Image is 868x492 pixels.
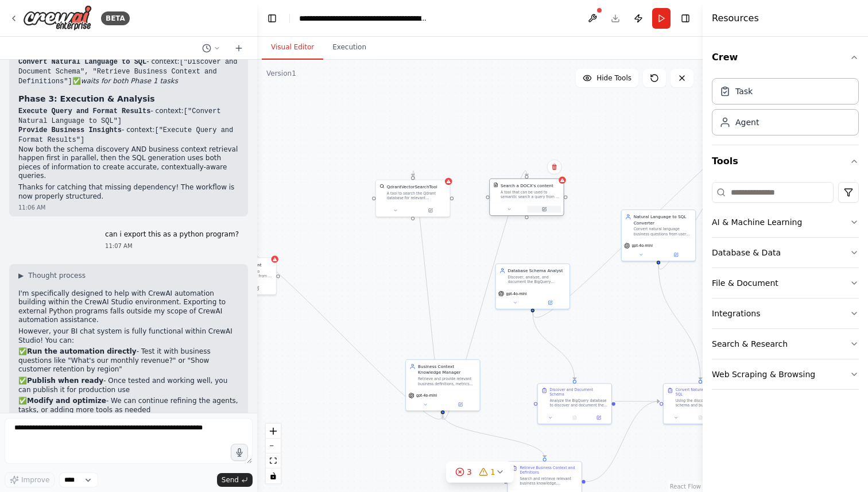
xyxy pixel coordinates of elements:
[712,11,759,25] h4: Resources
[21,475,49,485] span: Improve
[588,414,609,421] button: Open in side panel
[18,327,239,345] p: However, your BI chat system is fully functional within CrewAI Studio! You can:
[379,184,384,188] img: QdrantVectorSearchTool
[299,13,428,24] nav: breadcrumb
[615,398,660,404] g: Edge from 62497f2e-3395-4740-a287-ab95f894385f to 3d550d6a-f288-41db-8dd1-818119fa4a9e
[18,94,155,103] strong: Phase 3: Execution & Analysis
[18,377,239,394] p: ✅ - Once tested and working well, you can publish it for production use
[18,107,239,126] li: - context:
[264,10,280,26] button: Hide left sidebar
[520,466,578,475] div: Retrieve Business Context and Definitions
[670,483,701,490] a: React Flow attribution
[676,388,734,397] div: Convert Natural Language to SQL
[18,107,221,125] code: ["Convert Natural Language to SQL"]
[677,10,693,26] button: Hide right sidebar
[656,264,703,379] g: Edge from bf37aa50-da53-46d5-b1f0-9a57076e049b to 3d550d6a-f288-41db-8dd1-818119fa4a9e
[236,248,445,420] g: Edge from 6ee0d7e9-6b97-43b2-a969-e91c770a9606 to ed702168-e220-48ba-8cef-d07eb6716662
[375,180,450,217] div: QdrantVectorSearchToolQdrantVectorSearchToolA tool to search the Qdrant database for relevant inf...
[28,271,86,280] span: Thought process
[416,393,437,398] span: gpt-4o-mini
[18,58,238,85] code: ["Discover and Document Schema", "Retrieve Business Context and Definitions"]
[18,203,239,212] div: 11:06 AM
[23,5,92,31] img: Logo
[659,251,693,258] button: Open in side panel
[490,466,495,478] span: 1
[201,257,276,295] div: PDFSearchToolSearch a PDF's contentA tool that can be used to semantic search a query from a PDF'...
[735,117,759,128] div: Agent
[634,214,692,226] div: Natural Language to SQL Converter
[18,271,24,280] span: ▶
[495,264,570,309] div: Database Schema AnalystDiscover, analyze, and document the BigQuery database schema structure inc...
[712,238,859,268] button: Database & Data
[240,285,274,292] button: Open in side panel
[81,77,178,85] em: waits for both Phase 1 tasks
[18,126,239,145] li: - context:
[530,312,578,380] g: Edge from b18e17ef-5b32-4d37-b9e9-26e1ae981c82 to 62497f2e-3395-4740-a287-ab95f894385f
[576,69,638,87] button: Hide Tools
[418,363,476,375] div: Business Context Knowledge Manager
[506,291,526,296] span: gpt-4o-mini
[18,289,239,325] p: I'm specifically designed to help with CrewAI automation building within the CrewAI Studio enviro...
[632,243,653,248] span: gpt-4o-mini
[105,242,239,250] div: 11:07 AM
[550,398,608,408] div: Analyze the BigQuery database to discover and document the complete schema structure relevant to ...
[712,145,859,177] button: Tools
[18,397,239,414] p: ✅ - We can continue refining the agents, tasks, or adding more tools as needed
[712,41,859,73] button: Crew
[217,473,253,487] button: Send
[266,468,281,483] button: toggle interactivity
[712,329,859,359] button: Search & Research
[489,180,564,217] div: DOCXSearchToolSearch a DOCX's contentA tool that can be used to semantic search a query from a DO...
[621,210,696,261] div: Natural Language to SQL ConverterConvert natural language business questions from users into opti...
[527,206,561,213] button: Open in side panel
[18,126,122,134] code: Provide Business Insights
[520,476,578,486] div: Search and retrieve relevant business knowledge, definitions, metrics calculations, and domain-sp...
[712,73,859,145] div: Crew
[440,414,548,458] g: Edge from 6ee0d7e9-6b97-43b2-a969-e91c770a9606 to 772dce4c-15b0-45ac-b1c4-5eb85a4e915a
[663,383,738,424] div: Convert Natural Language to SQLUsing the discovered database schema and business context, convert...
[508,268,566,273] div: Database Schema Analyst
[197,41,225,55] button: Switch to previous chat
[266,424,281,483] div: React Flow controls
[18,271,86,280] button: ▶Thought process
[387,184,437,189] div: QdrantVectorSearchTool
[410,171,446,420] g: Edge from 6ee0d7e9-6b97-43b2-a969-e91c770a9606 to 676484ed-e1d2-40f5-9249-c86202314742
[586,398,660,485] g: Edge from 772dce4c-15b0-45ac-b1c4-5eb85a4e915a to 3d550d6a-f288-41db-8dd1-818119fa4a9e
[18,58,146,66] code: Convert Natural Language to SQL
[18,126,233,144] code: ["Execute Query and Format Results"]
[266,439,281,454] button: zoom out
[323,36,375,60] button: Execution
[18,183,239,201] p: Thanks for catching that missing dependency! The workflow is now properly structured.
[735,86,753,97] div: Task
[213,269,272,278] div: A tool that can be used to semantic search a query from a PDF's content.
[501,190,560,200] div: A tool that can be used to semantic search a query from a DOCX's content.
[440,171,530,420] g: Edge from 6ee0d7e9-6b97-43b2-a969-e91c770a9606 to 1d549c63-a4e5-4804-84d5-570da4220a96
[508,275,566,285] div: Discover, analyze, and document the BigQuery database schema structure including tables, columns,...
[405,359,480,411] div: Business Context Knowledge ManagerRetrieve and provide relevant business definitions, metrics cal...
[676,398,734,408] div: Using the discovered database schema and business context, convert the natural language question ...
[231,444,248,461] button: Click to speak your automation idea
[266,424,281,439] button: zoom in
[27,377,103,385] strong: Publish when ready
[222,475,239,485] span: Send
[213,262,262,268] div: Search a PDF's content
[562,414,587,421] button: No output available
[5,472,55,487] button: Improve
[18,145,239,181] p: Now both the schema discovery AND business context retrieval happen first in parallel, then the S...
[712,359,859,389] button: Web Scraping & Browsing
[596,73,631,83] span: Hide Tools
[418,377,476,386] div: Retrieve and provide relevant business definitions, metrics calculations, domain knowledge, and c...
[18,57,239,86] li: - context: ✅
[712,207,859,237] button: AI & Machine Learning
[547,160,562,175] button: Delete node
[18,107,150,115] code: Execute Query and Format Results
[467,466,472,478] span: 3
[105,230,239,239] p: can i export this as a python program?
[266,69,296,78] div: Version 1
[446,462,514,483] button: 31
[688,414,713,421] button: No output available
[712,177,859,399] div: Tools
[387,191,446,201] div: A tool to search the Qdrant database for relevant information on internal documents.
[494,183,498,187] img: DOCXSearchTool
[634,227,692,237] div: Convert natural language business questions from users into optimized SQL queries for BigQuery. U...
